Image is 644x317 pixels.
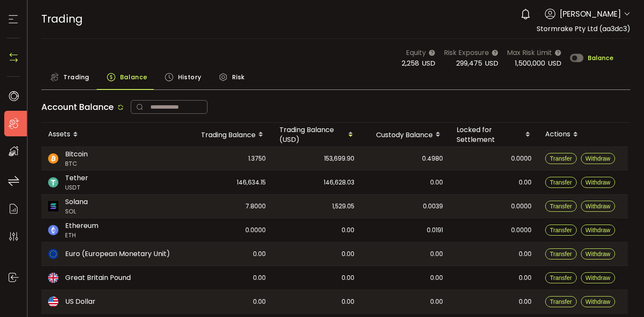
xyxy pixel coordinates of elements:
[342,297,354,307] span: 0.00
[519,273,532,283] span: 0.00
[430,178,443,187] span: 0.00
[511,154,532,164] span: 0.0000
[65,173,88,183] span: Tether
[65,231,98,240] span: ETH
[65,159,88,168] span: BTC
[586,155,610,162] span: Withdraw
[324,178,354,187] span: 146,628.03
[545,177,577,188] button: Transfer
[48,201,58,211] img: sol_portfolio.png
[444,47,489,58] span: Risk Exposure
[545,296,577,307] button: Transfer
[601,276,644,317] iframe: Chat Widget
[588,55,613,61] span: Balance
[581,225,615,236] button: Withdraw
[41,127,184,142] div: Assets
[332,202,354,211] span: 1,529.05
[550,155,572,162] span: Transfer
[65,297,95,307] span: US Dollar
[65,183,88,192] span: USDT
[184,127,273,142] div: Trading Balance
[342,225,354,235] span: 0.00
[586,251,610,257] span: Withdraw
[120,69,147,86] span: Balance
[41,12,83,26] span: Trading
[245,225,266,235] span: 0.0000
[511,225,532,235] span: 0.0000
[423,202,443,211] span: 0.0039
[342,249,354,259] span: 0.00
[456,58,482,68] span: 299,475
[545,225,577,236] button: Transfer
[422,154,443,164] span: 0.4980
[550,203,572,210] span: Transfer
[430,249,443,259] span: 0.00
[324,154,354,164] span: 153,699.90
[65,197,88,207] span: Solana
[581,272,615,283] button: Withdraw
[519,178,532,187] span: 0.00
[586,227,610,233] span: Withdraw
[253,249,266,259] span: 0.00
[232,69,245,86] span: Risk
[65,149,88,159] span: Bitcoin
[485,58,498,68] span: USD
[581,153,615,164] button: Withdraw
[427,225,443,235] span: 0.0191
[65,221,98,231] span: Ethereum
[245,202,266,211] span: 7.8000
[402,58,419,68] span: 2,258
[65,273,131,283] span: Great Britain Pound
[48,297,58,307] img: usd_portfolio.svg
[581,177,615,188] button: Withdraw
[450,125,538,144] div: Locked for Settlement
[581,201,615,212] button: Withdraw
[550,251,572,257] span: Transfer
[586,298,610,305] span: Withdraw
[550,179,572,186] span: Transfer
[538,127,628,142] div: Actions
[63,69,89,86] span: Trading
[550,274,572,281] span: Transfer
[48,153,58,164] img: btc_portfolio.svg
[545,153,577,164] button: Transfer
[273,125,361,144] div: Trading Balance (USD)
[41,101,114,113] span: Account Balance
[237,178,266,187] span: 146,634.15
[537,24,630,34] span: Stormrake Pty Ltd (aa3dc3)
[7,51,20,64] img: N4P5cjLOiQAAAABJRU5ErkJggg==
[519,297,532,307] span: 0.00
[545,201,577,212] button: Transfer
[65,249,170,259] span: Euro (European Monetary Unit)
[48,225,58,235] img: eth_portfolio.svg
[48,273,58,283] img: gbp_portfolio.svg
[550,227,572,233] span: Transfer
[545,272,577,283] button: Transfer
[548,58,561,68] span: USD
[65,207,88,216] span: SOL
[519,249,532,259] span: 0.00
[586,179,610,186] span: Withdraw
[545,248,577,259] button: Transfer
[248,154,266,164] span: 1.3750
[581,296,615,307] button: Withdraw
[586,203,610,210] span: Withdraw
[178,69,201,86] span: History
[430,297,443,307] span: 0.00
[48,249,58,259] img: eur_portfolio.svg
[253,297,266,307] span: 0.00
[550,298,572,305] span: Transfer
[515,58,545,68] span: 1,500,000
[507,47,552,58] span: Max Risk Limit
[406,47,426,58] span: Equity
[253,273,266,283] span: 0.00
[560,8,621,20] span: [PERSON_NAME]
[511,202,532,211] span: 0.0000
[430,273,443,283] span: 0.00
[342,273,354,283] span: 0.00
[581,248,615,259] button: Withdraw
[422,58,435,68] span: USD
[586,274,610,281] span: Withdraw
[48,177,58,187] img: usdt_portfolio.svg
